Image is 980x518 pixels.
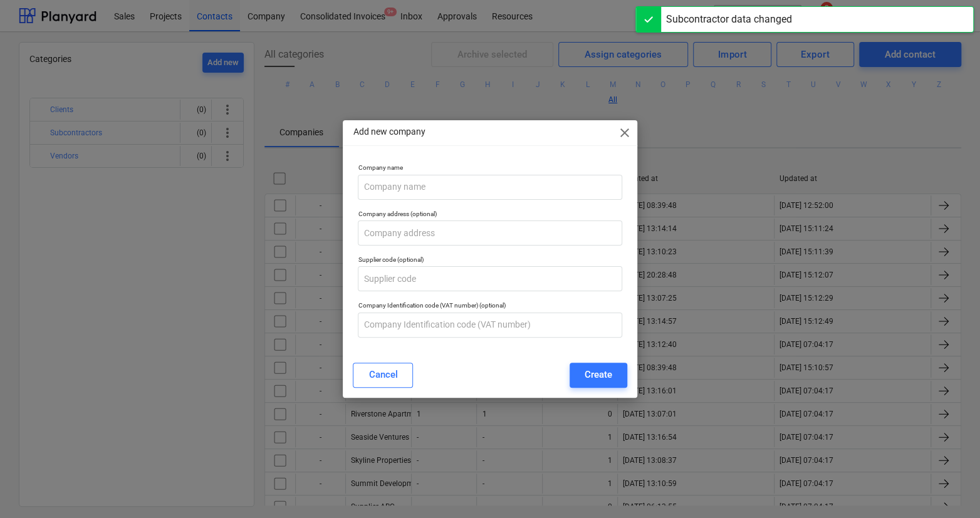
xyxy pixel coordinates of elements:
p: Company name [358,163,622,174]
button: Create [570,363,627,388]
input: Company Identification code (VAT number) [358,313,622,338]
p: Add new company [353,125,425,138]
iframe: Chat Widget [917,458,980,518]
div: Cancel [368,366,397,383]
input: Supplier code [358,266,622,291]
input: Company address [358,220,622,246]
p: Supplier code (optional) [358,256,622,266]
span: close [617,125,632,140]
div: Subcontractor data changed [666,12,792,27]
p: Company address (optional) [358,210,622,220]
p: Company Identification code (VAT number) (optional) [358,301,622,312]
div: Create [585,366,612,383]
button: Cancel [353,363,413,388]
input: Company name [358,175,622,200]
